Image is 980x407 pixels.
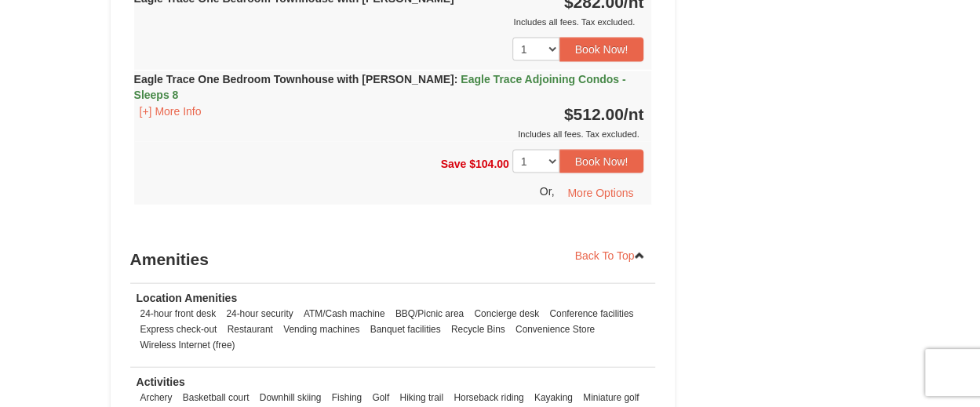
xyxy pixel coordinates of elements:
[395,390,447,405] li: Hiking trail
[366,322,445,337] li: Banquet facilities
[137,322,221,337] li: Express check-out
[450,390,527,405] li: Horseback riding
[222,306,297,322] li: 24-hour security
[137,376,185,388] strong: Activities
[137,390,177,405] li: Archery
[512,322,599,337] li: Convenience Store
[179,390,253,405] li: Basketball court
[470,306,543,322] li: Concierge desk
[469,158,509,170] span: $104.00
[530,390,577,405] li: Kayaking
[564,105,624,123] span: $512.00
[137,306,220,322] li: 24-hour front desk
[130,244,656,275] h3: Amenities
[540,186,555,198] span: Or,
[134,126,644,142] div: Includes all fees. Tax excluded.
[557,181,643,205] button: More Options
[579,390,643,405] li: Miniature golf
[134,103,207,120] button: [+] More Info
[300,306,389,322] li: ATM/Cash machine
[328,390,366,405] li: Fishing
[279,322,363,337] li: Vending machines
[545,306,637,322] li: Conference facilities
[624,105,644,123] span: /nt
[559,150,644,173] button: Book Now!
[565,244,656,267] a: Back To Top
[440,158,466,170] span: Save
[256,390,326,405] li: Downhill skiing
[447,322,509,337] li: Recycle Bins
[134,73,626,101] span: Eagle Trace Adjoining Condos - Sleeps 8
[137,337,239,353] li: Wireless Internet (free)
[368,390,393,405] li: Golf
[224,322,277,337] li: Restaurant
[137,292,238,304] strong: Location Amenities
[134,73,626,101] strong: Eagle Trace One Bedroom Townhouse with [PERSON_NAME]
[559,38,644,61] button: Book Now!
[392,306,468,322] li: BBQ/Picnic area
[134,14,644,30] div: Includes all fees. Tax excluded.
[454,73,458,85] span: :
